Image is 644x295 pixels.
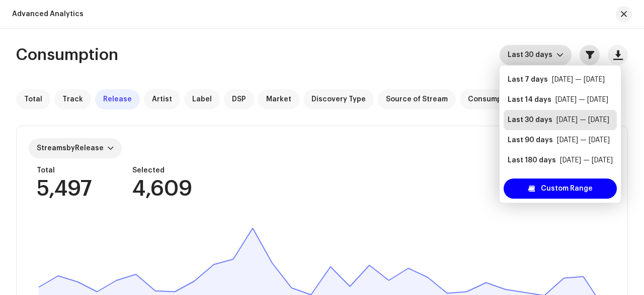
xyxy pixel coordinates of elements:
li: Last 14 days [504,90,617,110]
div: Last 14 days [508,95,551,105]
div: Last 90 days [508,135,553,145]
div: [DATE] — [DATE] [557,135,610,145]
div: [DATE] — [DATE] [560,155,613,165]
span: Discovery Type [311,95,366,103]
div: Last 7 days [508,75,548,85]
span: Source of Stream [386,95,448,103]
li: Last 30 days [504,110,617,130]
div: [DATE] — [DATE] [555,95,608,105]
span: Artist [152,95,172,103]
li: Last 180 days [504,150,617,170]
span: Label [192,95,212,103]
div: [DATE] — [DATE] [552,75,605,85]
li: Last 7 days [504,70,617,90]
div: Selected [132,166,192,174]
ul: Option List [500,66,621,195]
li: Last 365 days [504,170,617,191]
span: Custom Range [541,179,593,199]
div: dropdown trigger [556,45,563,65]
span: Market [266,95,291,103]
div: Last 180 days [508,155,556,165]
li: Last 90 days [504,130,617,150]
span: DSP [232,95,246,103]
span: Consumption Type [468,95,534,103]
div: [DATE] — [DATE] [556,115,609,125]
div: Last 30 days [508,115,552,125]
span: Last 30 days [508,45,556,65]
